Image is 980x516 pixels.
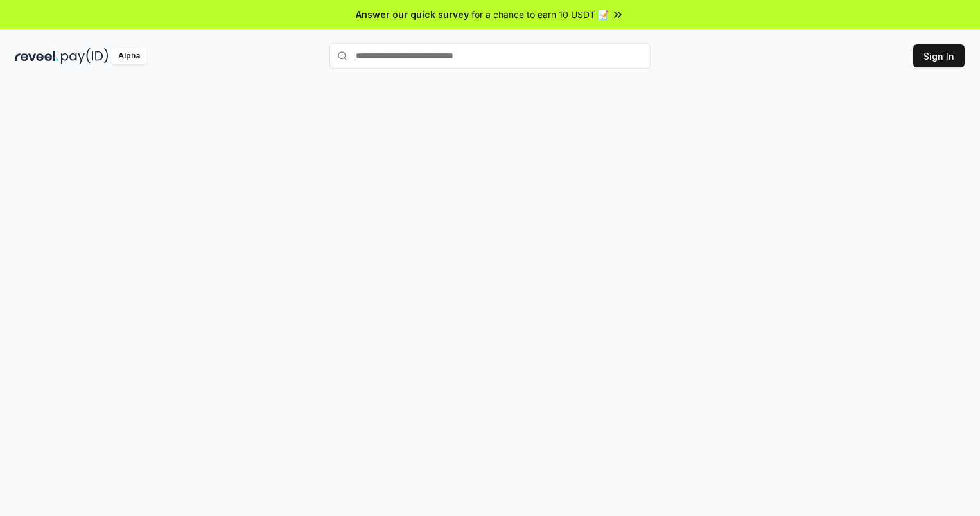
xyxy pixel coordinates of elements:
span: for a chance to earn 10 USDT 📝 [471,8,609,21]
img: pay_id [61,48,109,64]
span: Answer our quick survey [356,8,469,21]
button: Sign In [913,44,965,67]
img: reveel_dark [15,48,58,64]
div: Alpha [111,48,147,64]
